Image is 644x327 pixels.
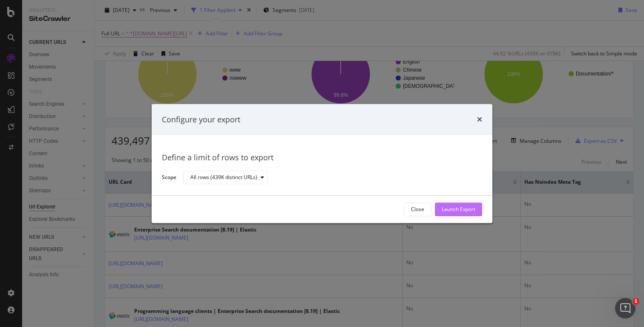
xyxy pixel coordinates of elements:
div: Launch Export [442,206,475,213]
div: All rows (439K distinct URLs) [190,175,257,180]
div: times [477,114,482,125]
div: modal [152,104,492,223]
button: Close [404,203,431,216]
div: Configure your export [162,114,240,125]
label: Scope [162,174,176,183]
button: Launch Export [435,203,482,216]
div: Define a limit of rows to export [162,153,482,164]
button: All rows (439K distinct URLs) [183,171,268,185]
div: Close [411,206,424,213]
iframe: Intercom live chat [615,298,635,318]
span: 1 [632,298,639,305]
